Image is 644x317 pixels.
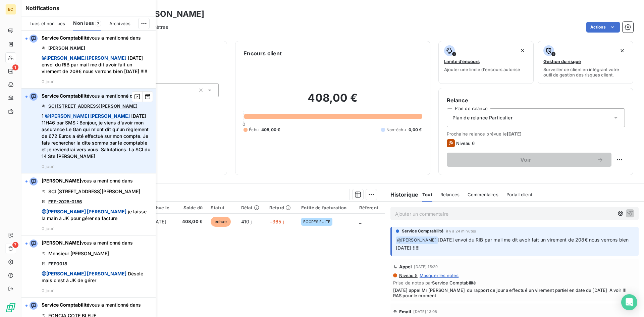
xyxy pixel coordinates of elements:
[25,4,152,12] h6: Notifications
[42,55,126,61] span: @ [PERSON_NAME] [PERSON_NAME]
[398,273,418,278] span: Niveau 5
[420,273,459,278] span: Masquer les notes
[45,113,130,119] span: @ [PERSON_NAME] [PERSON_NAME]
[422,192,432,197] span: Tout
[455,157,597,162] span: Voir
[151,205,172,210] div: Échue le
[12,64,18,70] span: 1
[414,265,438,269] span: [DATE] 15:29
[42,35,141,41] span: vous a mentionné dans
[42,178,81,183] span: [PERSON_NAME]
[393,280,636,285] span: Prise de notes par
[95,20,101,27] span: 7
[48,261,67,266] a: FEP0018
[42,113,152,160] span: 1 [DATE] 11H46 par SMS : Bonjour, je viens d'avoir mon assurance Le Gan qui m'ont dit qu'un règle...
[30,21,65,26] span: Lues et non lues
[444,59,480,64] span: Limite d’encours
[48,250,109,257] span: Monsieur [PERSON_NAME]
[413,310,437,314] span: [DATE] 13:08
[446,229,476,233] span: il y a 24 minutes
[42,271,126,276] span: @ [PERSON_NAME] [PERSON_NAME]
[42,270,152,284] span: Désolé mais c'est à JK de gérer
[180,205,203,210] div: Solde dû
[396,236,438,244] span: @ [PERSON_NAME]
[359,205,381,210] div: Référent
[538,41,633,84] button: Gestion du risqueSurveiller ce client en intégrant votre outil de gestion des risques client.
[409,127,422,133] span: 0,00 €
[42,93,141,99] span: vous a mentionné dans
[438,41,534,84] button: Limite d’encoursAjouter une limite d’encours autorisé
[42,55,152,75] span: [DATE] envoi du RIB par mail me dit avoir fait un virement de 208€ nous verrons bien [DATE] !!!!!
[303,220,330,224] span: ECORES FUITE
[211,217,231,227] span: échue
[249,127,259,133] span: Échu
[12,242,18,248] span: 7
[241,219,252,224] span: 410 j
[399,264,412,269] span: Appel
[261,127,280,133] span: 408,00 €
[399,309,412,314] span: Email
[269,219,284,224] span: +365 j
[21,173,156,235] button: [PERSON_NAME]vous a mentionné dansSCI [STREET_ADDRESS][PERSON_NAME]FEF-2025-0186 @[PERSON_NAME] [...
[402,228,443,234] span: Service Comptabilité
[432,280,476,285] span: Service Comptabilité
[244,91,422,111] h2: 408,00 €
[452,114,513,121] span: Plan de relance Particulier
[21,31,156,89] button: Service Comptabilitévous a mentionné dans[PERSON_NAME] @[PERSON_NAME] [PERSON_NAME] [DATE] envoi ...
[586,22,620,33] button: Actions
[42,208,152,222] span: je laisse la main à JK pour gérer sa facture
[440,192,460,197] span: Relances
[211,205,233,210] div: Statut
[5,302,16,313] img: Logo LeanPay
[506,192,532,197] span: Portail client
[151,219,166,224] span: [DATE]
[42,93,89,99] span: Service Comptabilité
[385,191,419,199] h6: Historique
[48,45,85,51] a: [PERSON_NAME]
[447,96,625,104] h6: Relance
[5,4,16,15] div: EC
[447,153,611,167] button: Voir
[42,164,54,169] span: 0 jour
[543,59,581,64] span: Gestion du risque
[42,288,54,293] span: 0 jour
[48,103,138,109] a: SCI [STREET_ADDRESS][PERSON_NAME]
[447,131,625,137] span: Prochaine relance prévue le
[42,35,89,41] span: Service Comptabilité
[507,131,522,137] span: [DATE]
[269,205,293,210] div: Retard
[396,237,630,251] span: [DATE] envoi du RIB par mail me dit avoir fait un virement de 208€ nous verrons bien [DATE] !!!!!
[359,219,361,224] span: _
[301,205,351,210] div: Entité de facturation
[42,302,141,308] span: vous a mentionné dans
[468,192,498,197] span: Commentaires
[42,209,126,214] span: @ [PERSON_NAME] [PERSON_NAME]
[386,127,406,133] span: Non-échu
[42,79,54,84] span: 0 jour
[42,177,133,184] span: vous a mentionné dans
[241,205,261,210] div: Délai
[393,287,636,298] span: [DATE] appel Mr [PERSON_NAME] du rapport ce jour a effectué un virement partiel en date du [DATE]...
[48,188,140,195] span: SCI [STREET_ADDRESS][PERSON_NAME]
[543,67,628,77] span: Surveiller ce client en intégrant votre outil de gestion des risques client.
[21,89,156,173] button: Service Comptabilitévous a mentionné dansSCI [STREET_ADDRESS][PERSON_NAME]1 @[PERSON_NAME] [PERSO...
[621,294,637,310] div: Open Intercom Messenger
[42,240,133,246] span: vous a mentionné dans
[243,121,245,127] span: 0
[42,240,81,246] span: [PERSON_NAME]
[244,49,282,57] h6: Encours client
[180,218,203,225] span: 408,00 €
[42,302,89,308] span: Service Comptabilité
[109,21,130,26] span: Archivées
[456,141,475,146] span: Niveau 6
[42,226,54,231] span: 0 jour
[444,67,520,72] span: Ajouter une limite d’encours autorisé
[73,20,94,27] span: Non lues
[21,235,156,298] button: [PERSON_NAME]vous a mentionné dansMonsieur [PERSON_NAME]FEP0018 @[PERSON_NAME] [PERSON_NAME] Déso...
[48,199,82,204] a: FEF-2025-0186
